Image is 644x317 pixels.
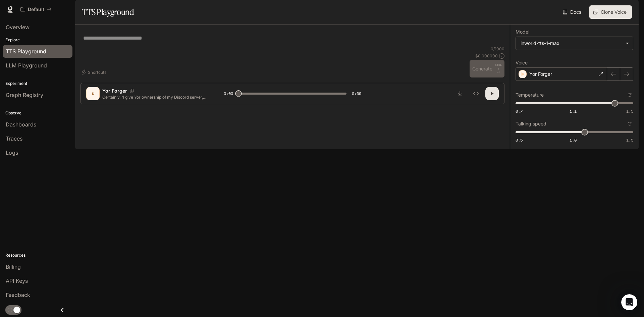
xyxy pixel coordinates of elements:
div: inworld-tts-1-max [516,37,633,50]
span: 1.5 [626,137,633,143]
p: Yor Forger [102,88,127,94]
p: Voice [516,60,528,65]
button: Reset to default [626,91,633,99]
button: Download audio [453,87,467,100]
p: Talking speed [516,121,546,126]
iframe: Intercom live chat [621,294,637,310]
p: Yor Forger [529,71,552,77]
span: 0.7 [516,108,523,114]
p: Default [28,7,44,12]
div: D [88,88,98,99]
span: 0:09 [352,90,361,97]
button: All workspaces [17,3,55,16]
div: inworld-tts-1-max [521,40,622,47]
p: 0 / 1000 [491,46,504,52]
button: Copy Voice ID [127,89,137,93]
p: Temperature [516,93,544,97]
button: Inspect [469,87,483,100]
a: Docs [561,5,584,19]
button: Clone Voice [589,5,632,19]
p: Certainly. “I give Yor ownership of my Discord server, MeowCord — a 24/7 group meowing server whe... [102,94,208,100]
h1: TTS Playground [82,5,134,19]
span: 0.5 [516,137,523,143]
span: 1.0 [570,137,577,143]
button: Shortcuts [80,67,109,77]
p: Model [516,30,529,34]
button: Reset to default [626,120,633,127]
p: $ 0.000000 [475,53,498,59]
span: 1.1 [570,108,577,114]
span: 0:00 [224,90,233,97]
span: 1.5 [626,108,633,114]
